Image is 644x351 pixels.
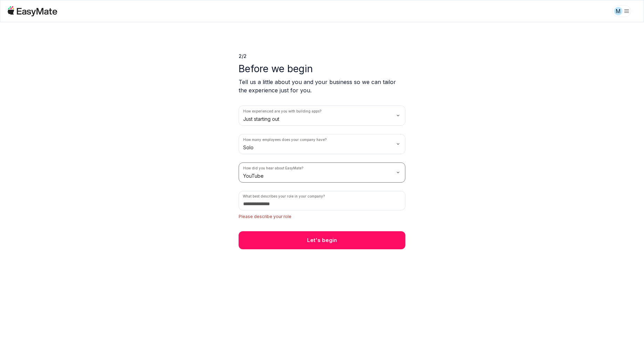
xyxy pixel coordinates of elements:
[614,7,622,15] div: M
[243,137,327,142] label: How many employees does your company have?
[239,62,405,75] p: Before we begin
[243,166,303,171] label: How did you hear about EasyMate?
[239,213,405,220] p: Please describe your role
[239,78,405,94] p: Tell us a little about you and your business so we can tailor the experience just for you.
[239,231,405,249] button: Let's begin
[243,109,321,114] label: How experienced are you with building apps?
[239,53,405,60] p: 2 / 2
